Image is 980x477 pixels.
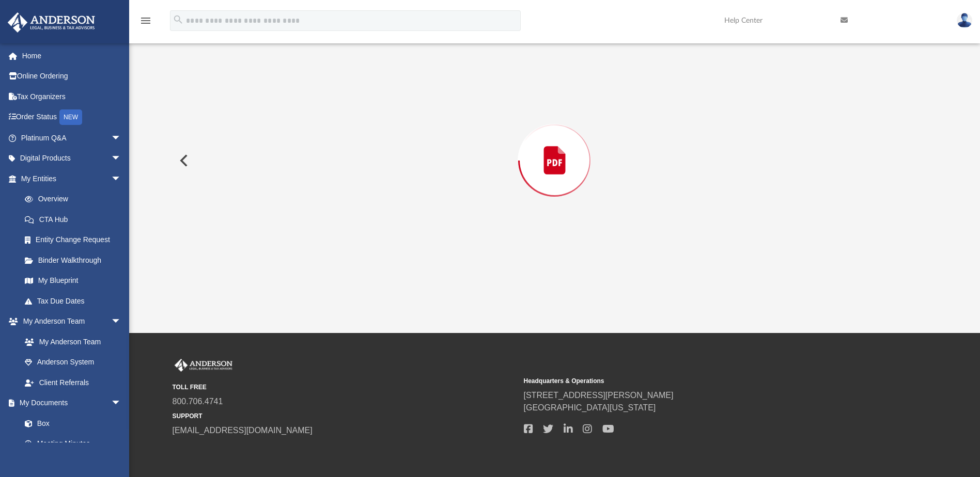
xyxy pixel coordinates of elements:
span: arrow_drop_down [111,393,132,414]
a: [GEOGRAPHIC_DATA][US_STATE] [524,403,656,412]
img: Anderson Advisors Platinum Portal [5,12,98,33]
i: search [173,14,184,25]
a: Order StatusNEW [7,107,137,128]
a: My Documentsarrow_drop_down [7,393,132,414]
a: Overview [14,189,137,210]
span: arrow_drop_down [111,168,132,189]
small: Headquarters & Operations [524,376,868,386]
span: arrow_drop_down [111,128,132,149]
a: Box [14,413,127,434]
a: Anderson System [14,352,132,373]
a: Entity Change Request [14,230,137,250]
a: CTA Hub [14,209,137,230]
a: [STREET_ADDRESS][PERSON_NAME] [524,391,674,400]
small: TOLL FREE [173,383,517,392]
button: Previous File [172,146,194,175]
a: Tax Due Dates [14,291,137,311]
a: Home [7,45,137,66]
i: menu [139,14,152,27]
a: 800.706.4741 [173,397,223,406]
small: SUPPORT [173,411,517,421]
a: menu [139,20,152,27]
a: Online Ordering [7,66,137,87]
a: Binder Walkthrough [14,250,137,271]
a: Platinum Q&Aarrow_drop_down [7,128,137,148]
a: My Blueprint [14,271,132,291]
a: Tax Organizers [7,86,137,107]
a: Digital Productsarrow_drop_down [7,148,137,169]
span: arrow_drop_down [111,311,132,332]
div: NEW [59,109,82,125]
a: Client Referrals [14,372,132,393]
a: My Entitiesarrow_drop_down [7,168,137,189]
span: arrow_drop_down [111,148,132,169]
a: [EMAIL_ADDRESS][DOMAIN_NAME] [173,426,313,435]
a: My Anderson Team [14,331,127,352]
a: Meeting Minutes [14,434,132,454]
img: User Pic [957,13,972,28]
a: My Anderson Teamarrow_drop_down [7,311,132,332]
img: Anderson Advisors Platinum Portal [173,359,235,372]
